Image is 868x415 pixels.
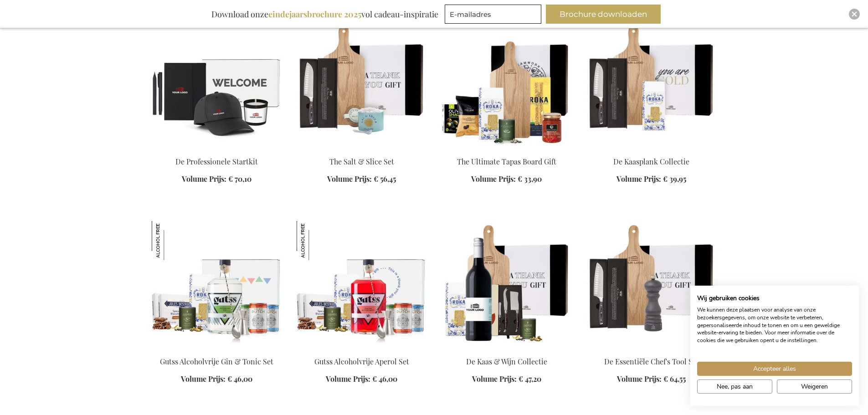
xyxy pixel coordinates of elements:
input: E-mailadres [445,5,541,24]
h2: Wij gebruiken cookies [697,294,852,302]
a: De Kaas & Wijn Collectie [466,357,547,366]
a: De Kaasplank Collectie [613,157,689,166]
a: De Professionele Startkit [175,157,258,166]
span: € 56,45 [374,174,396,184]
p: We kunnen deze plaatsen voor analyse van onze bezoekersgegevens, om onze website te verbeteren, g... [697,306,852,344]
span: € 46,00 [227,374,252,384]
a: Volume Prijs: € 47,20 [472,374,541,384]
a: De Essentiële Chef's Tool Set [604,357,699,366]
form: marketing offers and promotions [445,5,544,26]
a: The Cheese Board Collection [586,145,717,154]
a: Volume Prijs: € 33,90 [471,174,542,184]
img: Gutss Non-Alcoholic Gin & Tonic Set [152,221,282,348]
img: Gutss Alcoholvrije Aperol Set [297,221,336,260]
button: Alle cookies weigeren [777,379,852,394]
span: € 47,20 [519,374,541,384]
img: Gutss Alcoholvrije Gin & Tonic Set [152,221,191,260]
img: The Professional Starter Kit [152,21,282,149]
span: Accepteer alles [753,364,796,374]
img: De Essentiële Chef's Tool Set [586,221,717,348]
a: Volume Prijs: € 39,95 [616,174,686,184]
span: € 39,95 [663,174,686,184]
span: Volume Prijs: [472,374,517,384]
a: The Salt & Slice Set [329,157,394,166]
span: € 70,10 [228,174,252,184]
a: De Kaas & Wijn Collectie [442,345,572,354]
a: The Ultimate Tapas Board Gift [457,157,556,166]
span: Volume Prijs: [616,174,661,184]
span: Volume Prijs: [617,374,662,384]
a: The Salt & Slice Set Exclusive Business Gift [297,145,427,154]
span: Nee, pas aan [717,382,753,391]
button: Brochure downloaden [546,5,661,24]
img: The Ultimate Tapas Board Gift [442,21,572,149]
span: Volume Prijs: [327,174,372,184]
a: The Professional Starter Kit [152,145,282,154]
span: Volume Prijs: [182,174,226,184]
img: Gutss Alcoholvrije Aperol Set [297,221,427,348]
a: The Ultimate Tapas Board Gift [442,145,572,154]
div: Download onze vol cadeau-inspiratie [207,5,442,24]
a: Volume Prijs: € 64,55 [617,374,686,384]
img: De Kaas & Wijn Collectie [442,221,572,348]
div: Close [849,9,860,20]
span: € 64,55 [663,374,686,384]
span: Weigeren [801,382,828,391]
a: De Essentiële Chef's Tool Set [586,345,717,354]
a: Volume Prijs: € 70,10 [182,174,252,184]
a: Gutss Non-Alcoholic Gin & Tonic Set Gutss Alcoholvrije Gin & Tonic Set [152,345,282,354]
span: Volume Prijs: [471,174,516,184]
button: Pas cookie voorkeuren aan [697,379,772,394]
span: € 33,90 [518,174,542,184]
span: Volume Prijs: [181,374,226,384]
img: The Salt & Slice Set Exclusive Business Gift [297,21,427,149]
b: eindejaarsbrochure 2025 [268,9,361,20]
a: Volume Prijs: € 46,00 [181,374,252,384]
a: Gutss Alcoholvrije Gin & Tonic Set [160,357,273,366]
img: The Cheese Board Collection [586,21,717,149]
a: Volume Prijs: € 56,45 [327,174,396,184]
img: Close [852,11,857,17]
button: Accepteer alle cookies [697,362,852,376]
